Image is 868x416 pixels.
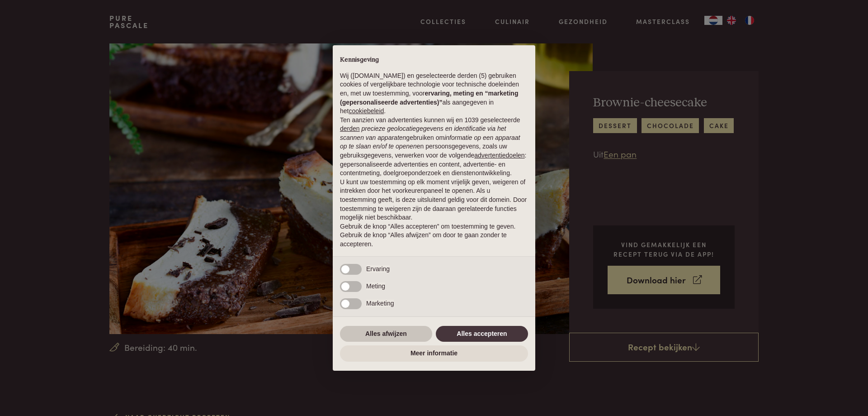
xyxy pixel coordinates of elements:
h2: Kennisgeving [340,56,528,64]
p: Ten aanzien van advertenties kunnen wij en 1039 geselecteerde gebruiken om en persoonsgegevens, z... [340,116,528,178]
em: precieze geolocatiegegevens en identificatie via het scannen van apparaten [340,125,506,141]
button: advertentiedoelen [474,151,524,160]
button: Alles accepteren [436,326,528,342]
span: Marketing [366,300,394,307]
p: Gebruik de knop “Alles accepteren” om toestemming te geven. Gebruik de knop “Alles afwijzen” om d... [340,222,528,249]
button: Alles afwijzen [340,326,432,342]
button: derden [340,124,360,134]
button: Meer informatie [340,345,528,362]
em: informatie op een apparaat op te slaan en/of te openen [340,134,520,150]
span: Ervaring [366,265,390,273]
strong: ervaring, meting en “marketing (gepersonaliseerde advertenties)” [340,90,518,106]
span: Meting [366,282,385,290]
p: U kunt uw toestemming op elk moment vrijelijk geven, weigeren of intrekken door het voorkeurenpan... [340,178,528,222]
a: cookiebeleid [349,107,384,115]
p: Wij ([DOMAIN_NAME]) en geselecteerde derden (5) gebruiken cookies of vergelijkbare technologie vo... [340,72,528,116]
